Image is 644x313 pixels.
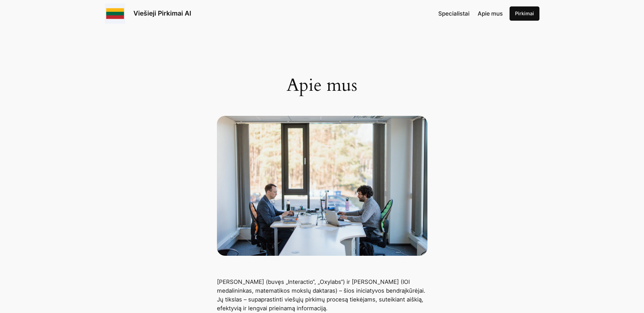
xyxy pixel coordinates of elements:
a: Pirkimai [510,6,539,21]
a: Viešieji Pirkimai AI [133,9,191,17]
img: Viešieji pirkimai logo [105,3,125,24]
a: Specialistai [438,9,470,18]
h1: Apie mus [217,75,427,96]
span: Apie mus [478,10,503,17]
span: Specialistai [438,10,470,17]
nav: Navigation [438,9,503,18]
a: Apie mus [478,9,503,18]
